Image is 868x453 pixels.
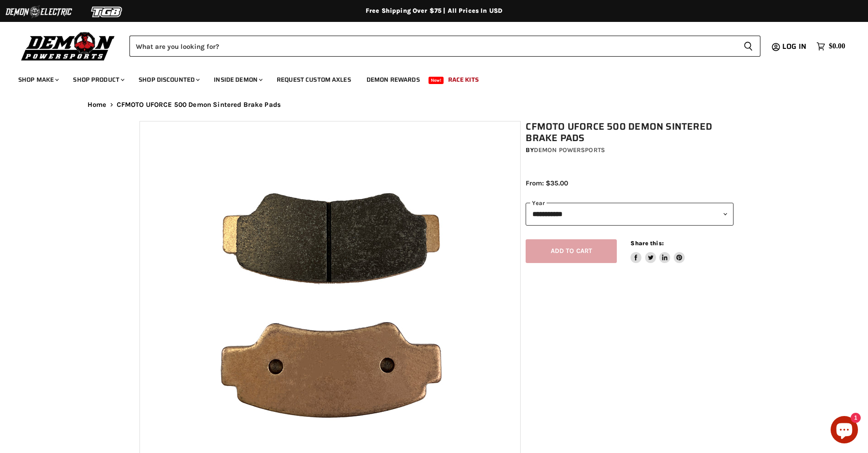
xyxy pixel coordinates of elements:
[429,77,444,84] span: New!
[270,70,358,89] a: Request Custom Axles
[526,145,734,155] div: by
[18,30,118,62] img: Demon Powersports
[69,101,799,109] nav: Breadcrumbs
[129,36,760,57] form: Product
[526,203,734,225] select: year
[69,7,799,15] div: Free Shipping Over $75 | All Prices In USD
[736,36,760,57] button: Search
[207,70,268,89] a: Inside Demon
[829,42,845,51] span: $0.00
[534,146,605,154] a: Demon Powersports
[630,240,663,247] span: Share this:
[66,70,130,89] a: Shop Product
[526,121,734,144] h1: CFMOTO UFORCE 500 Demon Sintered Brake Pads
[526,179,568,187] span: From: $35.00
[828,416,861,446] inbox-online-store-chat: Shopify online store chat
[778,42,812,51] a: Log in
[11,70,64,89] a: Shop Make
[11,67,843,89] ul: Main menu
[5,3,73,21] img: Demon Electric Logo 2
[630,239,685,263] aside: Share this:
[782,41,806,52] span: Log in
[117,101,281,109] span: CFMOTO UFORCE 500 Demon Sintered Brake Pads
[73,3,141,21] img: TGB Logo 2
[360,70,427,89] a: Demon Rewards
[441,70,486,89] a: Race Kits
[812,40,850,53] a: $0.00
[129,36,736,57] input: Search
[88,101,107,109] a: Home
[132,70,205,89] a: Shop Discounted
